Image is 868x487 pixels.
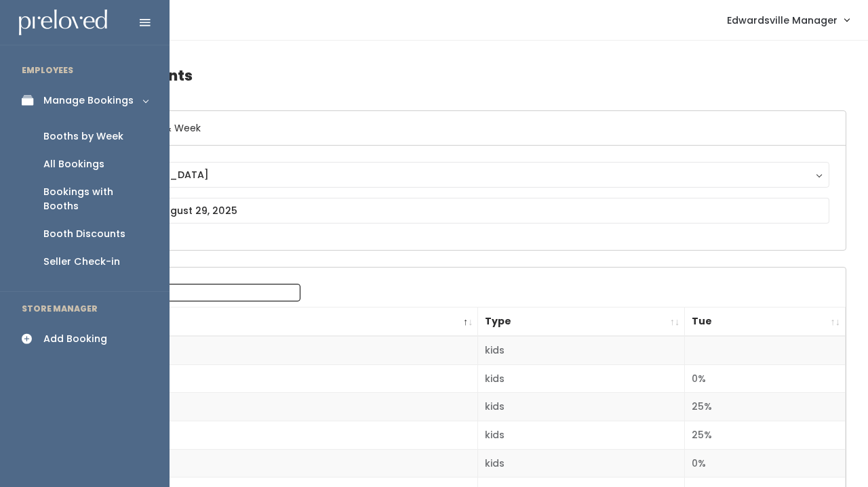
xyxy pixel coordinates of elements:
div: [GEOGRAPHIC_DATA] [99,167,816,182]
td: 0% [685,449,846,478]
th: Type: activate to sort column ascending [478,308,685,337]
div: Seller Check-in [43,255,120,269]
button: [GEOGRAPHIC_DATA] [86,162,829,188]
td: kids [478,421,685,450]
img: preloved logo [19,9,107,36]
td: 1 [70,336,478,364]
div: Add Booking [43,332,107,346]
td: kids [478,336,685,364]
label: Search: [78,284,300,301]
td: 25% [685,393,846,421]
td: 3 [70,393,478,421]
div: Booth Discounts [43,227,125,241]
td: 4 [70,421,478,450]
td: kids [478,364,685,393]
h6: Select Location & Week [70,111,846,146]
td: 2 [70,364,478,393]
td: kids [478,393,685,421]
td: kids [478,449,685,478]
h4: Booth Discounts [69,57,846,94]
div: Bookings with Booths [43,185,148,213]
input: August 23 - August 29, 2025 [86,198,829,224]
div: Booths by Week [43,129,123,144]
a: Edwardsville Manager [713,5,863,35]
td: 25% [685,421,846,450]
th: Booth Number: activate to sort column descending [70,308,478,337]
td: 5 [70,449,478,478]
div: All Bookings [43,157,104,171]
input: Search: [127,284,300,301]
span: Edwardsville Manager [727,13,837,28]
div: Manage Bookings [43,93,134,108]
th: Tue: activate to sort column ascending [685,308,846,337]
td: 0% [685,364,846,393]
